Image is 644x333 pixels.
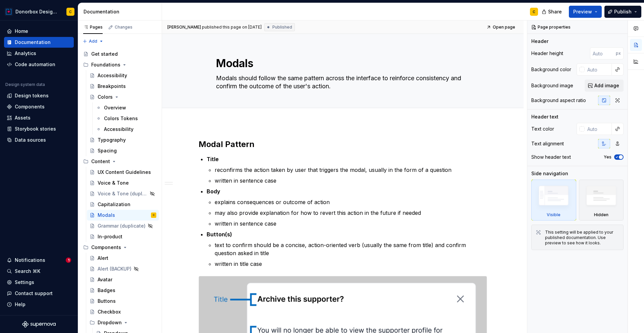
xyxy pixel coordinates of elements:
[15,268,40,275] div: Search ⌘K
[98,94,113,100] div: Colors
[98,147,117,154] div: Spacing
[15,39,51,46] div: Documentation
[1,4,76,19] button: Donorbox Design SystemC
[87,70,159,81] a: Accessibility
[215,198,487,206] p: explains consequences or outcome of action
[87,145,159,156] a: Spacing
[87,296,159,306] a: Buttons
[4,37,74,48] a: Documentation
[104,104,126,111] div: Overview
[83,25,103,30] div: Pages
[579,180,624,221] div: Hidden
[80,59,159,70] div: Foundations
[215,73,468,92] textarea: Modals should follow the same pattern across the interface to reinforce consistency and confirm t...
[87,135,159,145] a: Typography
[69,9,72,14] div: C
[531,140,564,147] div: Text alignment
[215,166,487,174] p: reconfirms the action taken by user that triggers the modal, usually in the form of a question
[531,154,571,160] div: Show header text
[80,49,159,59] a: Get started
[4,101,74,112] a: Components
[15,50,36,57] div: Analytics
[548,8,562,15] span: Share
[87,92,159,102] a: Colors
[202,25,262,30] div: published this page on [DATE]
[15,28,28,35] div: Home
[98,276,112,283] div: Avatar
[15,103,45,110] div: Components
[98,83,126,90] div: Breakpoints
[115,25,132,30] div: Changes
[585,63,612,76] input: Auto
[215,177,487,185] p: written in sentence case
[547,212,560,218] div: Visible
[215,220,487,228] p: written in sentence case
[199,139,255,149] strong: Modal Pattern
[93,124,159,135] a: Accessibility
[215,241,487,257] p: text to confirm should be a concise, action-oriented verb (usually the same from title) and confi...
[569,6,602,18] button: Preview
[89,39,97,44] span: Add
[87,285,159,296] a: Badges
[215,209,487,217] p: may also provide explanation for how to revert this action in the future if needed
[15,61,55,68] div: Code automation
[98,266,131,272] div: Alert (BACKUP)
[98,72,127,79] div: Accessibility
[91,51,118,57] div: Get started
[87,188,159,199] a: Voice & Tone (duplicate)
[93,102,159,113] a: Overview
[4,26,74,37] a: Home
[545,230,619,246] div: This setting will be applied to your published documentation. Use preview to see how it looks.
[531,180,576,221] div: Visible
[4,299,74,310] button: Help
[4,277,74,288] a: Settings
[4,48,74,59] a: Analytics
[87,306,159,317] a: Checkbox
[80,37,106,46] button: Add
[87,167,159,178] a: UX Content Guidelines
[98,298,116,304] div: Buttons
[91,158,110,165] div: Content
[104,115,138,122] div: Colors Tokens
[594,82,619,89] span: Add image
[5,82,45,87] div: Design system data
[4,112,74,123] a: Assets
[22,321,56,328] svg: Supernova Logo
[98,201,130,208] div: Capitalization
[4,124,74,134] a: Storybook stories
[585,80,624,92] button: Add image
[167,25,201,30] span: [PERSON_NAME]
[616,51,621,56] p: px
[15,126,56,132] div: Storybook stories
[531,170,568,177] div: Side navigation
[15,92,49,99] div: Design tokens
[87,231,159,242] a: In-product
[98,223,146,229] div: Grammar (duplicate)
[87,264,159,274] a: Alert (BACKUP)
[87,81,159,92] a: Breakpoints
[87,178,159,188] a: Voice & Tone
[484,22,518,32] a: Open page
[531,38,548,45] div: Header
[87,317,159,328] div: Dropdown
[594,212,608,218] div: Hidden
[5,8,13,16] img: 17077652-375b-4f2c-92b0-528c72b71ea0.png
[573,8,592,15] span: Preview
[538,6,566,18] button: Share
[87,253,159,264] a: Alert
[207,231,232,238] strong: Button(s)
[15,257,45,264] div: Notifications
[207,156,219,162] strong: Title
[98,233,122,240] div: In-product
[87,210,159,221] a: ModalsC
[98,287,115,294] div: Badges
[98,319,122,326] div: Dropdown
[531,50,563,57] div: Header height
[4,135,74,145] a: Data sources
[215,55,468,72] textarea: Modals
[215,260,487,268] p: written in title case
[84,8,159,15] div: Documentation
[4,59,74,70] a: Code automation
[493,25,515,30] span: Open page
[66,257,71,263] span: 1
